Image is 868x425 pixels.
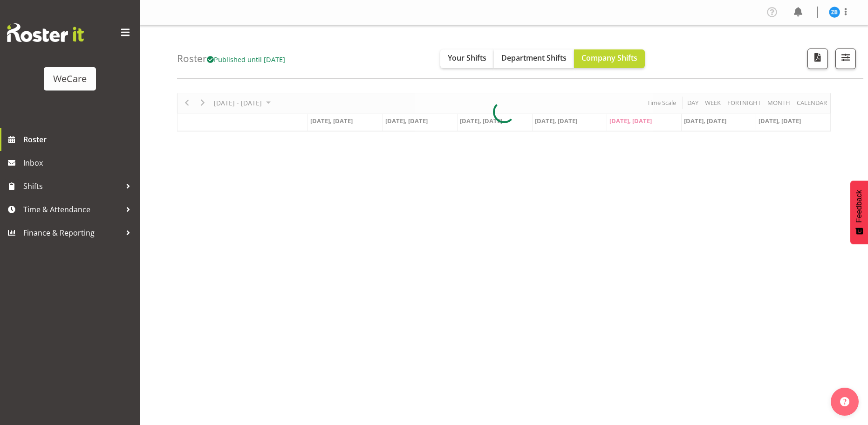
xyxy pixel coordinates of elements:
[494,49,574,68] button: Department Shifts
[23,156,135,170] span: Inbox
[207,55,285,64] span: Published until [DATE]
[807,49,828,69] button: Download a PDF of the roster according to the set date range.
[23,202,121,216] span: Time & Attendance
[7,23,84,42] img: Rosterit website logo
[581,53,637,63] span: Company Shifts
[501,53,567,63] span: Department Shifts
[829,7,840,18] img: zephy-bennett10858.jpg
[53,72,87,86] div: WeCare
[177,53,285,64] h4: Roster
[440,49,494,68] button: Your Shifts
[855,190,863,223] span: Feedback
[840,397,849,406] img: help-xxl-2.png
[574,49,645,68] button: Company Shifts
[23,132,135,146] span: Roster
[850,181,868,244] button: Feedback - Show survey
[835,49,856,69] button: Filter Shifts
[23,179,121,193] span: Shifts
[23,226,121,240] span: Finance & Reporting
[448,53,486,63] span: Your Shifts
